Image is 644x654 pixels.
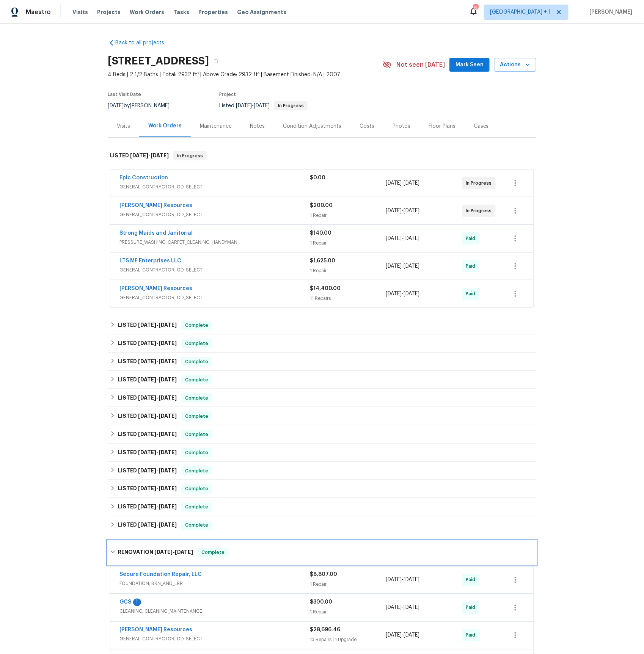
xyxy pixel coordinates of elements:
span: $14,400.00 [310,286,341,291]
a: Secure Foundation Repair, LLC [119,572,202,577]
span: Complete [182,522,211,529]
span: [DATE] [138,468,156,473]
a: [PERSON_NAME] Resources [119,203,192,208]
span: [DATE] [386,208,402,213]
span: [DATE] [404,291,420,296]
div: LISTED [DATE]-[DATE]Complete [108,462,536,480]
div: LISTED [DATE]-[DATE]Complete [108,480,536,498]
span: [DATE] [138,322,156,328]
span: [DATE] [138,450,156,455]
h6: LISTED [118,357,177,366]
div: Floor Plans [429,122,456,130]
span: - [386,632,420,639]
div: Photos [393,122,410,130]
div: Costs [360,122,374,130]
span: - [130,153,169,158]
span: [DATE] [159,322,177,328]
span: - [138,359,177,364]
span: - [386,604,420,612]
span: - [386,576,420,584]
span: [DATE] [138,395,156,400]
div: Notes [250,122,265,130]
span: Tasks [173,9,189,15]
span: - [386,179,420,187]
span: 4 Beds | 2 1/2 Baths | Total: 2932 ft² | Above Grade: 2932 ft² | Basement Finished: N/A | 2007 [108,71,383,78]
div: 13 Repairs | 1 Upgrade [310,636,386,644]
h6: LISTED [118,448,177,457]
div: 124 [473,5,478,12]
a: GCS [119,600,131,605]
span: Complete [182,503,211,511]
span: - [138,377,177,382]
span: Complete [182,394,211,402]
h6: LISTED [118,466,177,475]
span: Last Visit Date [108,92,141,97]
span: $200.00 [310,203,333,208]
span: [DATE] [404,263,420,269]
div: Visits [117,122,130,130]
span: Complete [182,449,211,456]
span: Projects [97,8,121,16]
span: GENERAL_CONTRACTOR, OD_SELECT [119,183,310,191]
span: Mark Seen [456,60,484,70]
span: [DATE] [404,577,420,583]
div: 1 Repair [310,212,386,219]
span: [DATE] [404,605,420,610]
span: $28,696.46 [310,627,340,633]
span: [DATE] [138,413,156,419]
span: - [386,262,420,270]
span: [DATE] [404,208,420,213]
div: 11 Repairs [310,295,386,302]
span: [DATE] [254,103,270,108]
div: LISTED [DATE]-[DATE]Complete [108,407,536,425]
span: Complete [182,358,211,365]
span: GENERAL_CONTRACTOR, OD_SELECT [119,635,310,643]
div: LISTED [DATE]-[DATE]Complete [108,498,536,516]
span: [DATE] [151,153,169,158]
span: [GEOGRAPHIC_DATA] + 1 [490,8,551,16]
div: by [PERSON_NAME] [108,101,179,110]
span: [DATE] [159,377,177,382]
span: - [138,450,177,455]
span: Listed [219,103,308,108]
span: [DATE] [138,377,156,382]
div: LISTED [DATE]-[DATE]Complete [108,334,536,353]
div: LISTED [DATE]-[DATE]Complete [108,316,536,334]
span: Paid [466,576,479,584]
span: - [154,550,193,555]
span: [PERSON_NAME] [587,8,633,16]
span: Properties [198,8,228,16]
span: Complete [182,485,211,493]
a: [PERSON_NAME] Resources [119,627,192,633]
span: - [138,486,177,491]
span: Geo Assignments [237,8,286,16]
h6: LISTED [118,521,177,530]
span: Visits [72,8,88,16]
span: [DATE] [386,263,402,269]
span: [DATE] [386,180,402,186]
span: [DATE] [159,450,177,455]
span: $0.00 [310,175,325,180]
span: [DATE] [159,486,177,491]
a: Epic Construction [119,175,168,180]
span: [DATE] [159,522,177,528]
span: Actions [500,60,530,70]
span: [DATE] [404,236,420,241]
span: [DATE] [138,486,156,491]
div: RENOVATION [DATE]-[DATE]Complete [108,541,536,565]
span: [DATE] [236,103,252,108]
span: Paid [466,235,479,242]
span: In Progress [466,207,495,215]
span: - [236,103,270,108]
span: - [138,395,177,400]
h6: LISTED [118,394,177,403]
span: In Progress [275,104,307,108]
h6: LISTED [118,412,177,421]
h6: RENOVATION [118,548,193,557]
span: [DATE] [159,504,177,510]
span: [DATE] [386,577,402,583]
a: LTS MF Enterprises LLC [119,258,181,263]
div: LISTED [DATE]-[DATE]Complete [108,425,536,444]
span: Paid [466,290,479,298]
span: - [386,290,420,298]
